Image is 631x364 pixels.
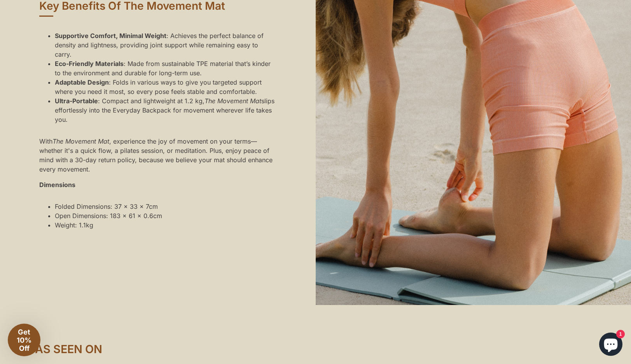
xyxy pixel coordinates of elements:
li: : Folds in various ways to give you targeted support where you need it most, so every pose feels ... [55,78,276,96]
li: : Compact and lightweight at 1.2 kg, slips effortlessly into the Everyday Backpack for movement w... [55,96,276,124]
strong: Eco-Friendly Materials [55,60,124,68]
inbox-online-store-chat: Shopify online store chat [597,333,625,358]
p: With , experience the joy of movement on your terms—whether it's a quick flow, a pilates session,... [39,137,276,174]
strong: Dimensions [39,181,75,189]
li: Open Dimensions: 183 x 61 x 0.6cm [55,211,162,220]
li: : Made from sustainable TPE material that’s kinder to the environment and durable for long-term use. [55,59,276,78]
span: Get 10% Off [17,328,31,352]
div: Get 10% Off [8,324,40,356]
em: The Movement Mat [205,97,261,105]
em: The Movement Mat [52,137,109,145]
strong: Adaptable Design [55,78,109,86]
strong: Ultra-Portable [55,97,98,105]
strong: Supportive Comfort, Minimal Weight [55,32,166,40]
li: Weight: 1.1kg [55,220,162,230]
li: Folded Dimensions: 37 x 33 x 7cm [55,202,162,211]
h2: AS SEEN ON [35,344,125,355]
li: : Achieves the perfect balance of density and lightness, providing joint support while remaining ... [55,31,276,59]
